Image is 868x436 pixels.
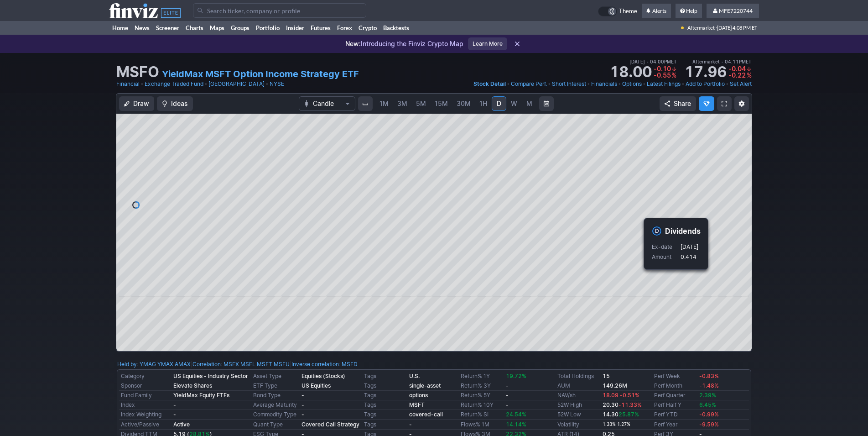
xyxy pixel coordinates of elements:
a: Theme [598,6,637,16]
b: YieldMax Equity ETFs [173,392,229,399]
span: -0.22 [728,71,746,79]
td: Tags [362,420,407,430]
a: Charts [182,21,207,35]
a: Alerts [642,4,671,18]
a: Crypto [355,21,380,35]
span: • [140,79,144,89]
a: single-asset [409,382,441,389]
span: 5M [416,100,426,107]
span: Draw [133,99,149,108]
a: Financials [591,79,617,89]
td: Return% 1Y [459,372,504,381]
td: Return% 10Y [459,400,504,410]
td: Average Maturity [251,400,300,410]
a: 15M [431,96,452,111]
b: - [301,411,304,418]
span: 24.54% [506,411,526,418]
a: D [492,96,506,111]
a: Backtests [380,21,412,35]
td: Volatility [556,420,601,430]
div: | : [290,360,358,369]
td: Total Holdings [556,372,601,381]
span: • [548,79,551,89]
b: US Equities - Industry Sector [173,373,248,379]
a: MSFD [342,360,358,369]
h4: Dividends [665,226,701,236]
a: Groups [228,21,253,35]
a: 5M [412,96,430,111]
td: Category [119,372,172,381]
span: • [681,79,685,89]
h1: MSFO [116,65,159,79]
span: Ideas [171,99,188,108]
span: • [204,79,208,89]
a: Options [622,79,642,89]
td: Quant Type [251,420,300,430]
a: Futures [307,21,334,35]
p: [DATE] [681,242,698,252]
a: Screener [153,21,182,35]
a: Held by [117,361,137,368]
b: - [173,411,176,418]
span: -0.51% [620,392,639,399]
td: Tags [362,372,407,381]
span: Latest Filings [647,80,681,87]
a: 3M [393,96,411,111]
span: • [643,79,646,89]
a: Forex [334,21,355,35]
span: 1M [379,100,389,107]
b: - [506,392,509,399]
button: Range [539,96,554,111]
a: MSFL [240,360,255,369]
span: % [671,71,676,79]
a: Correlation [192,361,221,368]
button: Share [660,96,696,111]
a: 1M [375,96,393,111]
a: YieldMax MSFT Option Income Strategy ETF [162,68,359,80]
a: Inverse correlation [291,361,339,368]
b: - [409,421,412,428]
td: Perf Year [652,420,697,430]
td: ETF Type [251,381,300,391]
td: Active/Passive [119,420,172,430]
a: Portfolio [253,21,283,35]
b: - [301,392,304,399]
td: Perf YTD [652,410,697,420]
span: Theme [619,6,637,16]
span: -11.33% [619,401,642,408]
a: Insider [283,21,307,35]
span: • [646,59,649,64]
td: Perf Half Y [652,400,697,410]
span: 25.87% [619,411,639,418]
p: Ex-date [652,242,680,252]
span: -0.10 [654,65,671,73]
span: 6.45% [699,401,716,408]
span: New: [345,40,361,47]
span: • [507,79,510,89]
b: - [506,401,509,408]
td: Fund Family [119,391,172,400]
span: [DATE] 4:08 PM ET [717,21,757,35]
a: Compare Perf. [511,79,547,89]
b: - [506,382,509,389]
td: NAV/sh [556,391,601,400]
button: Ideas [157,96,193,111]
td: Index [119,400,172,410]
a: options [409,392,428,399]
a: W [507,96,521,111]
span: -1.48% [699,382,719,389]
b: Elevate Shares [173,382,212,389]
a: Fullscreen [717,96,732,111]
a: MFE7220744 [707,4,759,18]
button: Draw [119,96,154,111]
a: MSFT [409,401,425,408]
p: Introducing the Finviz Crypto Map [345,39,463,48]
a: 30M [452,96,475,111]
a: U.S. [409,373,420,379]
a: MSFX [223,360,239,369]
td: Return% 5Y [459,391,504,400]
span: [DATE] 04:00PM ET [629,58,677,66]
span: 15M [435,100,448,107]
